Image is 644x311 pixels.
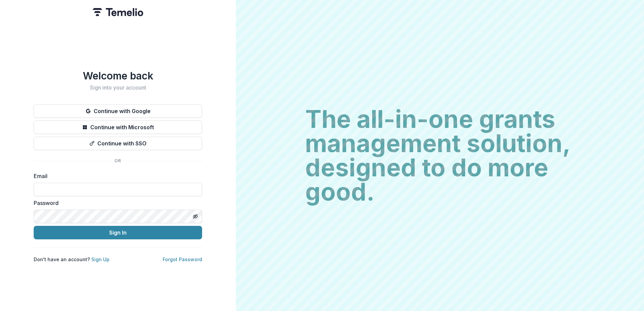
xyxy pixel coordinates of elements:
a: Sign Up [91,256,109,262]
label: Password [34,199,198,207]
button: Toggle password visibility [190,211,201,222]
img: Temelio [93,8,143,16]
h1: Welcome back [34,70,202,82]
button: Sign In [34,226,202,239]
button: Continue with Google [34,104,202,118]
h2: Sign into your account [34,84,202,91]
a: Forgot Password [163,256,202,262]
label: Email [34,172,198,180]
p: Don't have an account? [34,256,109,263]
button: Continue with SSO [34,137,202,150]
button: Continue with Microsoft [34,120,202,134]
